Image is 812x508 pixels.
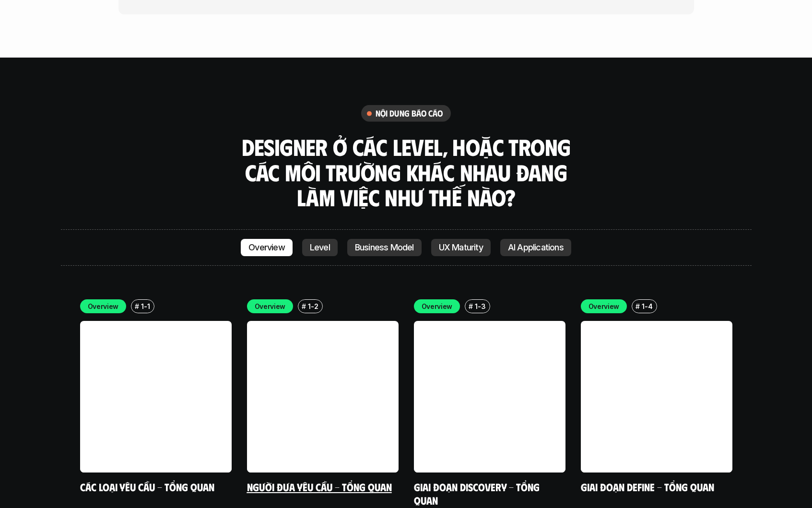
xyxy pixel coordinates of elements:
[238,134,574,210] h3: Designer ở các level, hoặc trong các môi trường khác nhau đang làm việc như thế nào?
[141,301,150,311] p: 1-1
[135,303,139,310] h6: #
[302,239,338,256] a: Level
[355,243,414,252] p: Business Model
[255,301,286,311] p: Overview
[475,301,485,311] p: 1-3
[88,301,119,311] p: Overview
[588,301,620,311] p: Overview
[376,108,443,119] h6: nội dung báo cáo
[347,239,422,256] a: Business Model
[308,301,318,311] p: 1-2
[302,303,306,310] h6: #
[80,480,214,493] a: Các loại yêu cầu - Tổng quan
[431,239,491,256] a: UX Maturity
[248,243,285,252] p: Overview
[508,243,564,252] p: AI Applications
[642,301,652,311] p: 1-4
[414,480,542,507] a: Giai đoạn Discovery - Tổng quan
[469,303,473,310] h6: #
[581,480,714,493] a: Giai đoạn Define - Tổng quan
[241,239,293,256] a: Overview
[635,303,640,310] h6: #
[247,480,392,493] a: Người đưa yêu cầu - Tổng quan
[422,301,453,311] p: Overview
[310,243,330,252] p: Level
[500,239,571,256] a: AI Applications
[439,243,483,252] p: UX Maturity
